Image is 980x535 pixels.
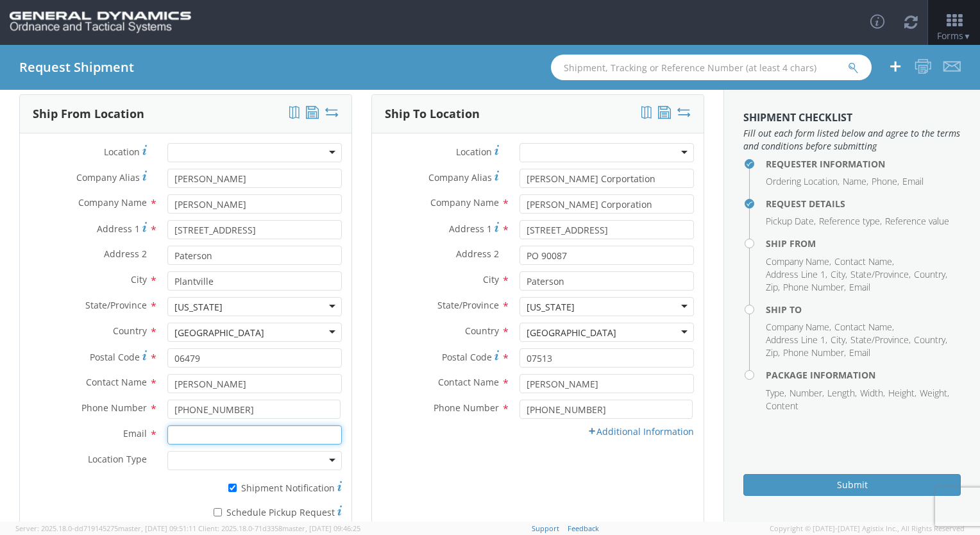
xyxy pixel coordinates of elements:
[783,281,846,294] li: Phone Number
[850,334,911,346] li: State/Province
[587,425,694,437] a: Additional Information
[90,351,140,363] span: Postal Code
[849,346,870,359] li: Email
[743,112,961,124] h3: Shipment Checklist
[449,223,492,235] span: Address 1
[860,387,885,400] li: Width
[456,248,499,260] span: Address 2
[831,268,847,281] li: City
[385,108,480,121] h3: Ship To Location
[937,30,971,42] span: Forms
[766,255,831,268] li: Company Name
[88,453,147,465] span: Location Type
[920,387,949,400] li: Weight
[85,299,147,311] span: State/Province
[766,215,816,228] li: Pickup Date
[783,346,846,359] li: Phone Number
[766,334,827,346] li: Address Line 1
[766,370,961,380] h4: Package Information
[118,523,196,533] span: master, [DATE] 09:51:11
[963,31,971,42] span: ▼
[198,523,360,533] span: Client: 2025.18.0-71d3358
[428,171,492,183] span: Company Alias
[743,474,961,496] button: Submit
[766,400,798,412] li: Content
[834,255,894,268] li: Contact Name
[174,301,223,314] div: [US_STATE]
[790,387,824,400] li: Number
[770,523,965,534] span: Copyright © [DATE]-[DATE] Agistix Inc., All Rights Reserved
[465,325,499,337] span: Country
[97,223,140,235] span: Address 1
[850,268,911,281] li: State/Province
[568,523,599,533] a: Feedback
[872,175,899,188] li: Phone
[902,175,924,188] li: Email
[438,376,499,388] span: Contact Name
[33,108,144,121] h3: Ship From Location
[766,281,780,294] li: Zip
[527,327,616,339] div: [GEOGRAPHIC_DATA]
[131,273,147,285] span: City
[104,248,147,260] span: Address 2
[843,175,868,188] li: Name
[766,305,961,314] h4: Ship To
[174,327,264,339] div: [GEOGRAPHIC_DATA]
[76,171,140,183] span: Company Alias
[104,146,140,158] span: Location
[442,351,492,363] span: Postal Code
[914,268,947,281] li: Country
[819,215,882,228] li: Reference type
[15,523,196,533] span: Server: 2025.18.0-dd719145275
[167,479,342,495] label: Shipment Notification
[849,281,870,294] li: Email
[167,504,342,519] label: Schedule Pickup Request
[78,196,147,208] span: Company Name
[282,523,360,533] span: master, [DATE] 09:46:25
[527,301,575,314] div: [US_STATE]
[885,215,949,228] li: Reference value
[834,321,894,334] li: Contact Name
[766,175,840,188] li: Ordering Location
[551,55,872,80] input: Shipment, Tracking or Reference Number (at least 4 chars)
[19,60,134,74] h4: Request Shipment
[437,299,499,311] span: State/Province
[888,387,917,400] li: Height
[456,146,492,158] span: Location
[228,484,237,492] input: Shipment Notification
[434,402,499,414] span: Phone Number
[430,196,499,208] span: Company Name
[766,268,827,281] li: Address Line 1
[86,376,147,388] span: Contact Name
[766,199,961,208] h4: Request Details
[483,273,499,285] span: City
[766,387,786,400] li: Type
[766,239,961,248] h4: Ship From
[113,325,147,337] span: Country
[123,427,147,439] span: Email
[10,12,191,33] img: gd-ots-0c3321f2eb4c994f95cb.png
[827,387,857,400] li: Length
[743,127,961,153] span: Fill out each form listed below and agree to the terms and conditions before submitting
[532,523,559,533] a: Support
[914,334,947,346] li: Country
[766,159,961,169] h4: Requester Information
[214,508,222,516] input: Schedule Pickup Request
[81,402,147,414] span: Phone Number
[766,346,780,359] li: Zip
[831,334,847,346] li: City
[766,321,831,334] li: Company Name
